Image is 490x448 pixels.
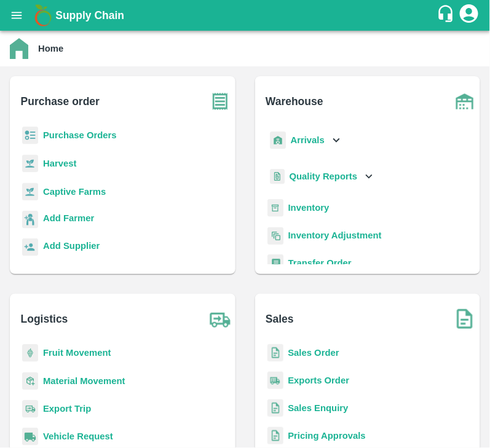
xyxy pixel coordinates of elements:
img: home [10,38,28,59]
a: Fruit Movement [43,348,111,358]
b: Sales [266,310,294,328]
img: supplier [22,238,38,256]
div: account of current user [458,2,480,28]
b: Home [38,44,63,53]
a: Add Farmer [43,211,94,228]
img: purchase [205,86,235,117]
a: Sales Order [288,348,339,358]
b: Supply Chain [55,9,124,22]
img: whTransfer [267,254,283,272]
img: logo [31,3,55,28]
img: inventory [267,227,283,245]
button: open drawer [2,1,31,29]
a: Add Supplier [43,239,100,256]
b: Quality Reports [290,171,358,181]
a: Vehicle Request [43,431,113,441]
img: sales [267,344,283,362]
img: harvest [22,154,38,173]
a: Exports Order [288,375,350,385]
img: material [22,372,38,390]
b: Logistics [21,310,68,328]
a: Captive Farms [43,187,106,197]
a: Material Movement [43,376,125,386]
a: Inventory Adjustment [288,230,382,240]
img: farmer [22,211,38,229]
a: Sales Enquiry [288,403,349,413]
img: truck [205,304,235,334]
img: fruit [22,344,38,362]
b: Add Farmer [43,213,94,223]
img: reciept [22,127,38,144]
img: warehouse [449,86,480,117]
b: Add Supplier [43,241,100,251]
a: Export Trip [43,404,91,414]
img: vehicle [22,428,38,446]
a: Purchase Orders [43,130,117,140]
img: whArrival [270,132,286,149]
img: delivery [22,400,38,418]
img: soSales [449,304,480,334]
a: Harvest [43,159,76,168]
a: Transfer Order [288,258,352,268]
img: shipments [267,372,283,390]
div: Arrivals [267,127,344,154]
img: qualityReport [270,169,285,184]
a: Supply Chain [55,7,437,24]
img: sales [267,427,283,445]
b: Arrivals [291,135,325,145]
b: Warehouse [266,93,323,110]
a: Pricing Approvals [288,431,366,441]
img: whInventory [267,199,283,217]
b: Purchase order [21,93,100,110]
a: Inventory [288,203,330,213]
img: sales [267,399,283,417]
div: customer-support [437,4,458,26]
div: Quality Reports [267,164,376,189]
img: harvest [22,183,38,201]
